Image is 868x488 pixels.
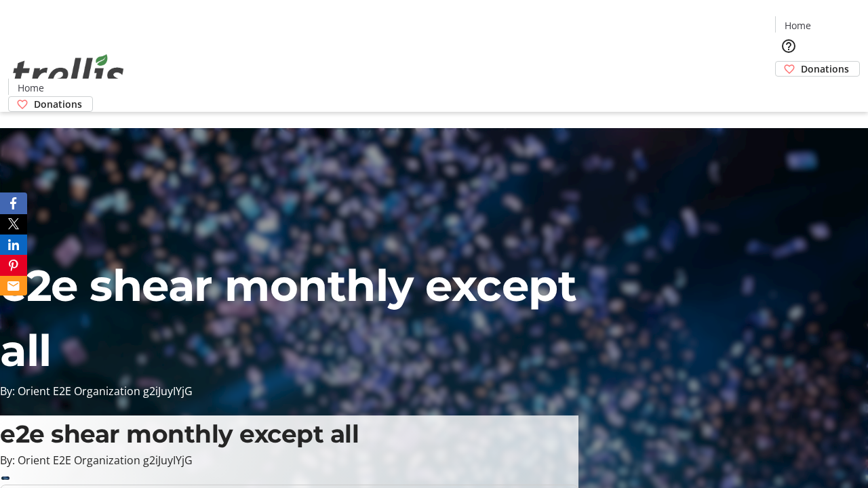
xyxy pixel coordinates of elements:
span: Home [18,81,44,95]
span: Home [785,18,811,33]
a: Donations [8,96,93,112]
button: Help [775,33,802,60]
span: Donations [801,62,849,76]
a: Home [776,18,819,33]
img: Orient E2E Organization g2iJuyIYjG's Logo [8,39,129,107]
a: Home [9,81,52,95]
button: Cart [775,77,802,104]
a: Donations [775,61,860,77]
span: Donations [34,97,82,111]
